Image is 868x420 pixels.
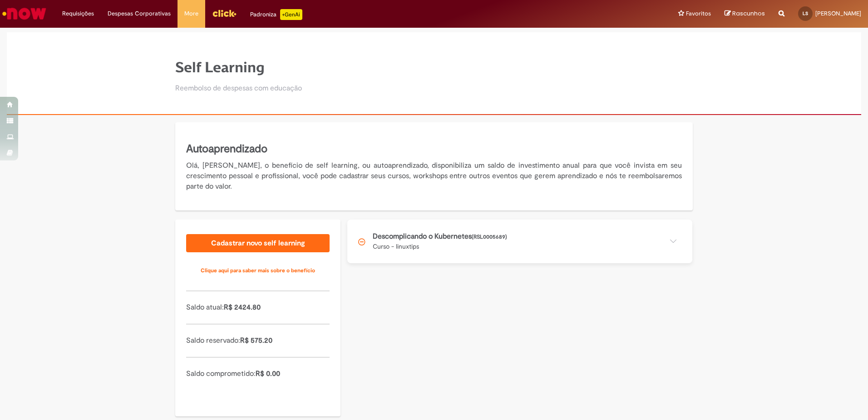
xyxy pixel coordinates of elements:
div: Padroniza [250,9,302,20]
span: R$ 575.20 [240,336,272,345]
p: +GenAi [280,9,302,20]
span: R$ 0.00 [256,369,280,378]
span: Despesas Corporativas [108,9,171,18]
span: Favoritos [686,9,711,18]
h5: Autoaprendizado [186,141,682,157]
h2: Reembolso de despesas com educação [175,85,302,93]
span: LS [803,10,808,16]
p: Saldo comprometido: [186,369,330,379]
a: Clique aqui para saber mais sobre o benefício [186,261,330,280]
p: Saldo atual: [186,302,330,313]
h1: Self Learning [175,60,302,75]
span: [PERSON_NAME] [815,10,861,17]
img: ServiceNow [1,5,48,23]
a: Rascunhos [725,10,765,18]
span: R$ 2424.80 [224,303,261,312]
span: More [184,9,198,18]
span: Requisições [62,9,94,18]
p: Olá, [PERSON_NAME], o benefício de self learning, ou autoaprendizado, disponibiliza um saldo de i... [186,160,682,192]
span: Rascunhos [732,9,765,18]
p: Saldo reservado: [186,335,330,346]
a: Cadastrar novo self learning [186,234,330,252]
img: click_logo_yellow_360x200.png [212,6,237,20]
